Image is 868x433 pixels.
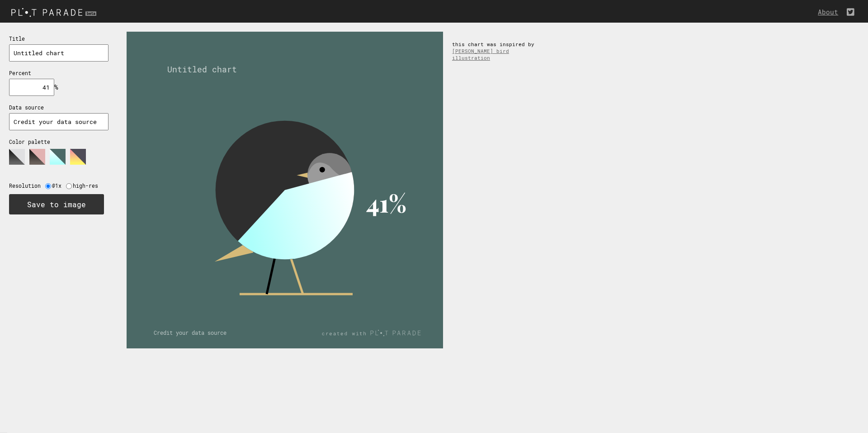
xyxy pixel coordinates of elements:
a: About [818,8,843,16]
button: Save to image [9,194,104,214]
label: @1x [52,182,66,189]
p: Data source [9,104,108,111]
p: Color palette [9,138,108,145]
p: Percent [9,70,108,76]
text: 41% [366,186,406,219]
p: Title [9,35,108,42]
div: this chart was inspired by [443,32,552,70]
label: high-res [73,182,103,189]
a: [PERSON_NAME] bird illustration [452,48,509,61]
label: Resolution [9,182,45,189]
text: Untitled chart [167,64,237,75]
text: Credit your data source [154,329,226,336]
